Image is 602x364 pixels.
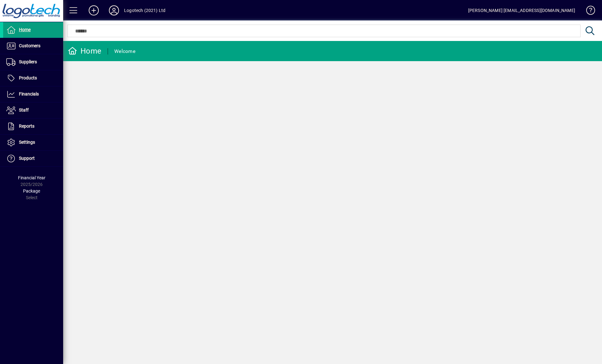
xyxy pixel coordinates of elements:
[19,27,31,32] span: Home
[581,1,594,22] a: Knowledge Base
[114,46,135,56] div: Welcome
[19,43,40,48] span: Customers
[3,86,63,102] a: Financials
[68,46,101,56] div: Home
[84,5,104,16] button: Add
[23,188,40,194] span: Package
[3,38,63,54] a: Customers
[468,5,575,15] div: [PERSON_NAME] [EMAIL_ADDRESS][DOMAIN_NAME]
[3,102,63,118] a: Staff
[104,5,124,16] button: Profile
[3,135,63,150] a: Settings
[18,175,45,180] span: Financial Year
[19,91,39,96] span: Financials
[19,59,37,64] span: Suppliers
[3,151,63,166] a: Support
[3,70,63,86] a: Products
[124,5,165,15] div: Logotech (2021) Ltd
[19,156,35,161] span: Support
[3,54,63,70] a: Suppliers
[3,118,63,134] a: Reports
[19,107,29,113] span: Staff
[19,124,34,129] span: Reports
[19,75,37,80] span: Products
[19,140,35,145] span: Settings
